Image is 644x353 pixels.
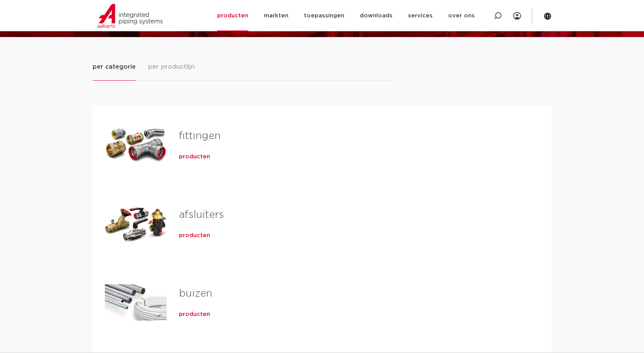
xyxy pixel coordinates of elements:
a: fittingen [179,131,221,141]
a: buizen [179,289,212,299]
span: per productlijn [148,62,195,71]
a: producten [179,153,210,161]
a: afsluiters [179,210,224,220]
span: per categorie [93,62,136,71]
a: producten [179,232,210,239]
a: producten [179,311,210,318]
